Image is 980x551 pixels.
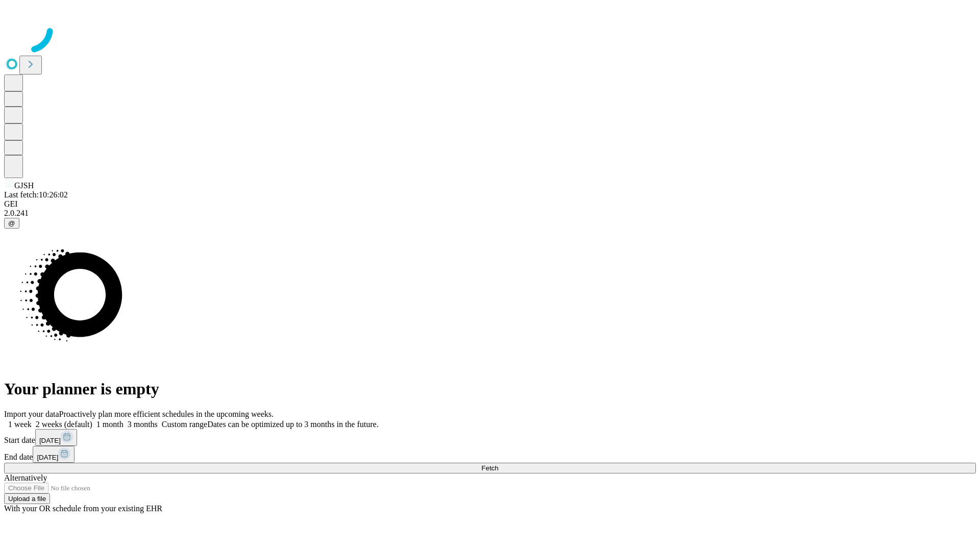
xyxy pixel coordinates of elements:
[4,429,976,446] div: Start date
[4,199,976,209] div: GEI
[4,410,59,418] span: Import your data
[162,420,207,429] span: Custom range
[8,219,15,227] span: @
[33,446,75,463] button: [DATE]
[36,420,92,429] span: 2 weeks (default)
[8,420,32,429] span: 1 week
[4,463,976,473] button: Fetch
[4,504,162,513] span: With your OR schedule from your existing EHR
[4,218,19,229] button: @
[14,181,34,190] span: GJSH
[4,473,47,482] span: Alternatively
[39,437,61,444] span: [DATE]
[4,446,976,463] div: End date
[37,454,58,461] span: [DATE]
[59,410,274,418] span: Proactively plan more efficient schedules in the upcoming weeks.
[481,464,498,472] span: Fetch
[4,190,68,199] span: Last fetch: 10:26:02
[4,380,976,398] h1: Your planner is empty
[207,420,378,429] span: Dates can be optimized up to 3 months in the future.
[4,209,976,218] div: 2.0.241
[128,420,158,429] span: 3 months
[96,420,124,429] span: 1 month
[4,493,50,504] button: Upload a file
[35,429,77,446] button: [DATE]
